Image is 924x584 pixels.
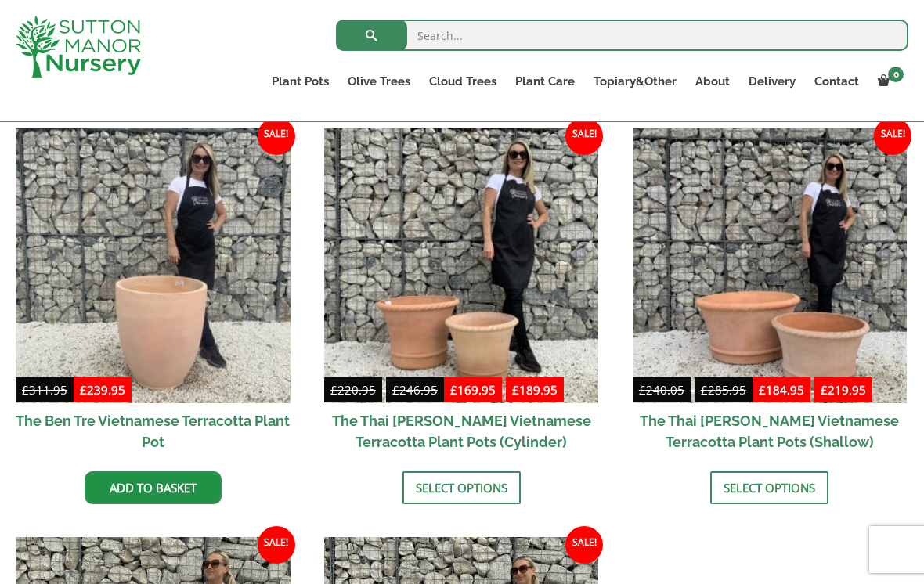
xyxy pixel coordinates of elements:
bdi: 219.95 [821,382,866,398]
a: Add to basket: “The Ben Tre Vietnamese Terracotta Plant Pot” [85,471,222,504]
ins: - [753,380,872,403]
span: Sale! [258,526,295,564]
a: Sale! £240.05-£285.95 £184.95-£219.95 The Thai [PERSON_NAME] Vietnamese Terracotta Plant Pots (Sh... [633,128,908,460]
bdi: 239.95 [80,382,125,398]
a: Delivery [739,70,805,92]
span: £ [639,382,646,398]
span: £ [22,382,29,398]
bdi: 220.95 [330,382,376,398]
a: Sale! £220.95-£246.95 £169.95-£189.95 The Thai [PERSON_NAME] Vietnamese Terracotta Plant Pots (Cy... [324,128,599,460]
span: Sale! [565,117,603,155]
h2: The Thai [PERSON_NAME] Vietnamese Terracotta Plant Pots (Shallow) [633,403,908,460]
span: £ [80,382,87,398]
span: £ [512,382,519,398]
del: - [324,380,444,403]
a: Select options for “The Thai Binh Vietnamese Terracotta Plant Pots (Cylinder)” [402,471,521,504]
span: Sale! [874,117,911,155]
h2: The Ben Tre Vietnamese Terracotta Plant Pot [16,403,291,460]
a: Plant Pots [262,70,338,92]
a: Plant Care [506,70,584,92]
a: Select options for “The Thai Binh Vietnamese Terracotta Plant Pots (Shallow)” [710,471,828,504]
h2: The Thai [PERSON_NAME] Vietnamese Terracotta Plant Pots (Cylinder) [324,403,599,460]
span: £ [759,382,766,398]
span: £ [821,382,828,398]
bdi: 240.05 [639,382,684,398]
span: £ [701,382,708,398]
a: About [686,70,739,92]
bdi: 285.95 [701,382,746,398]
a: Olive Trees [338,70,420,92]
a: Contact [805,70,868,92]
bdi: 184.95 [759,382,804,398]
img: The Thai Binh Vietnamese Terracotta Plant Pots (Shallow) [633,128,908,403]
img: logo [16,16,141,78]
span: £ [330,382,337,398]
span: £ [450,382,457,398]
span: Sale! [565,526,603,564]
a: Sale! The Ben Tre Vietnamese Terracotta Plant Pot [16,128,291,460]
span: £ [392,382,399,398]
img: The Ben Tre Vietnamese Terracotta Plant Pot [16,128,291,403]
ins: - [444,380,564,403]
a: 0 [868,70,908,92]
del: - [633,380,753,403]
bdi: 189.95 [512,382,558,398]
span: 0 [888,67,904,82]
input: Search... [336,20,908,51]
span: Sale! [258,117,295,155]
a: Topiary&Other [584,70,686,92]
bdi: 169.95 [450,382,496,398]
bdi: 246.95 [392,382,438,398]
bdi: 311.95 [22,382,67,398]
img: The Thai Binh Vietnamese Terracotta Plant Pots (Cylinder) [324,128,599,403]
a: Cloud Trees [420,70,506,92]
